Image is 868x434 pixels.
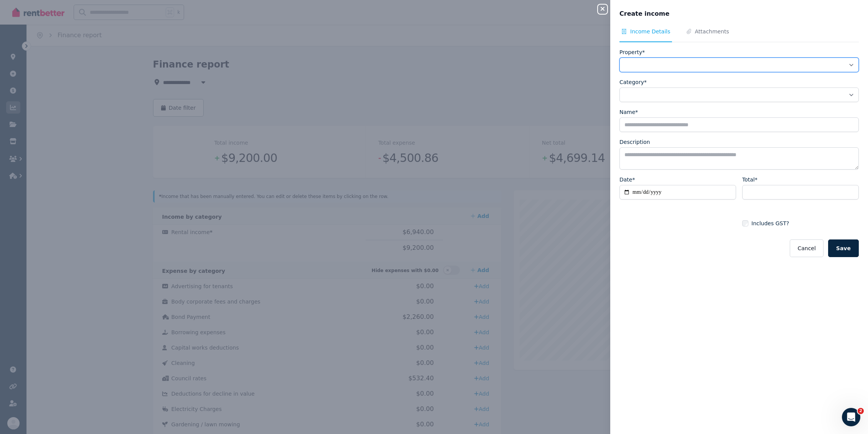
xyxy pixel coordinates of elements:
[742,220,748,226] input: Includes GST?
[619,48,645,56] label: Property*
[790,239,823,257] button: Cancel
[619,108,638,116] label: Name*
[858,408,864,414] span: 2
[630,28,670,35] span: Income Details
[619,28,859,42] nav: Tabs
[842,408,860,426] iframe: Intercom live chat
[751,219,789,227] span: Includes GST?
[619,9,669,18] span: Create income
[619,78,647,86] label: Category*
[619,138,650,146] label: Description
[695,28,729,35] span: Attachments
[619,176,635,183] label: Date*
[742,176,758,183] label: Total*
[828,239,859,257] button: Save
